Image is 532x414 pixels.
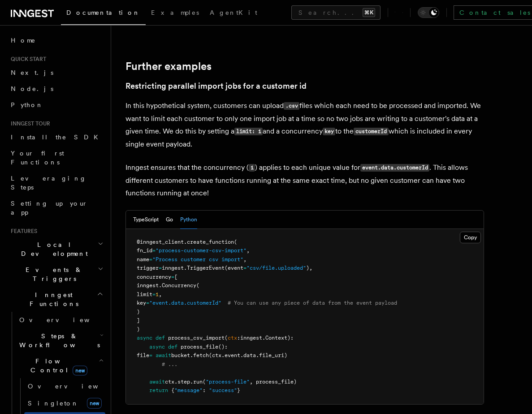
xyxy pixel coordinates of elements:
span: "csv/file.uploaded" [247,265,306,271]
span: Examples [151,9,199,16]
span: . [184,239,187,245]
span: key [137,300,146,306]
span: ( [196,282,199,289]
span: ) [137,326,140,332]
span: "process-file" [206,379,250,385]
span: run [193,379,203,385]
span: , [243,256,247,263]
span: "process-customer-csv-import" [156,247,247,254]
span: TriggerEvent [187,265,225,271]
span: await [149,379,165,385]
span: process_csv_import [168,335,225,341]
span: { [171,387,174,393]
a: Overview [24,378,105,394]
span: fetch [193,352,209,358]
span: def [168,344,177,350]
span: ( [203,379,206,385]
span: Inngest tour [7,120,50,127]
code: event.data.customerId [360,164,429,172]
span: = [159,265,162,271]
button: Events & Triggers [7,262,105,287]
span: . [174,379,177,385]
span: new [87,398,102,409]
button: Go [166,211,173,229]
a: Overview [16,312,105,328]
span: (): [218,344,228,350]
span: Overview [28,383,120,390]
span: ( [225,335,228,341]
span: await [156,352,171,358]
a: Further examples [125,60,212,73]
span: . [190,379,193,385]
span: = [171,274,174,280]
span: = [149,352,152,358]
span: inngest [240,335,262,341]
span: fn_id [137,247,152,254]
span: trigger [137,265,159,271]
a: Restricting parallel import jobs for a customer id [125,80,307,92]
span: "Process customer csv import" [152,256,243,263]
span: Install the SDK [11,134,104,141]
span: . [190,352,193,358]
span: (event [225,265,243,271]
span: = [149,256,152,263]
button: Copy [460,232,481,243]
span: , process_file) [250,379,297,385]
span: (ctx.event.data.file_uri) [209,352,287,358]
p: In this hypothetical system, customers can upload files which each need to be processed and impor... [125,99,484,151]
span: . [262,335,265,341]
span: limit [137,291,152,298]
button: TypeScript [133,211,159,229]
a: Install the SDK [7,129,105,145]
button: Steps & Workflows [16,328,105,353]
span: step [177,379,190,385]
span: inngest. [162,265,187,271]
p: Inngest ensures that the concurrency ( ) applies to each unique value for . This allows different... [125,161,484,199]
code: 1 [249,164,255,172]
button: Toggle dark mode [418,7,439,18]
code: key [323,128,335,135]
span: Context): [265,335,294,341]
span: Node.js [11,85,53,92]
span: ) [137,309,140,315]
span: Overview [19,316,112,323]
span: ), [306,265,312,271]
span: name [137,256,149,263]
a: Singletonnew [24,394,105,412]
span: Local Development [7,240,98,258]
span: AgentKit [210,9,257,16]
span: = [152,291,156,298]
a: Your first Functions [7,145,105,170]
span: def [156,335,165,341]
span: return [149,387,168,393]
span: "message" [174,387,203,393]
code: customerId [354,128,388,135]
button: Flow Controlnew [16,353,105,378]
span: Home [11,36,36,45]
span: async [149,344,165,350]
button: Search...⌘K [291,5,381,20]
span: bucket [171,352,190,358]
code: .csv [284,102,299,110]
span: file [137,352,149,358]
span: inngest. [137,282,162,289]
span: ctx [165,379,174,385]
span: [ [174,274,177,280]
a: Examples [146,3,204,24]
a: AgentKit [204,3,263,24]
code: limit: 1 [234,128,263,135]
a: Documentation [61,3,146,25]
span: Steps & Workflows [16,332,100,349]
span: process_file [181,344,218,350]
a: Setting up your app [7,195,105,220]
span: = [243,265,247,271]
span: Leveraging Steps [11,175,87,191]
kbd: ⌘K [363,8,375,17]
a: Next.js [7,65,105,81]
span: Quick start [7,56,46,63]
span: 1 [156,291,159,298]
span: # You can use any piece of data from the event payload [228,300,397,306]
span: ctx [228,335,237,341]
button: Python [180,211,197,229]
a: Leveraging Steps [7,170,105,195]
